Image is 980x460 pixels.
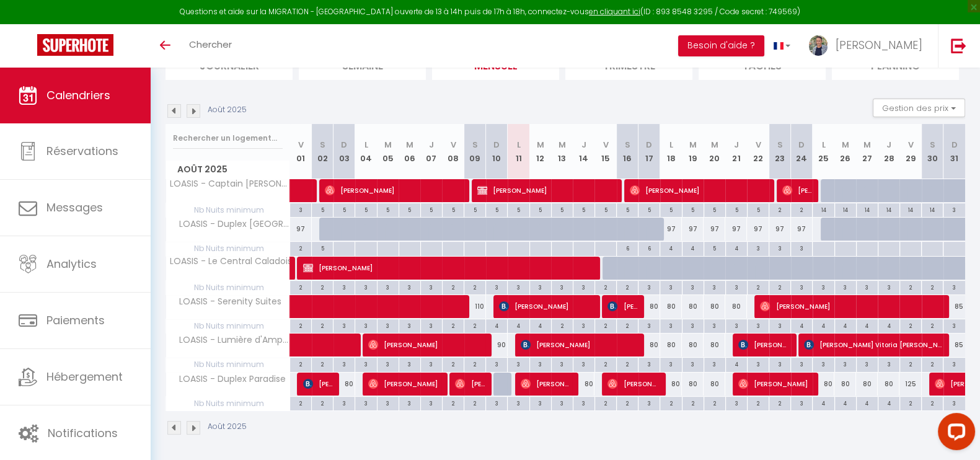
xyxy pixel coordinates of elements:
[878,203,899,215] div: 14
[791,358,812,369] div: 3
[638,203,660,215] div: 5
[704,397,725,409] div: 2
[747,218,769,241] div: 97
[857,203,878,215] div: 14
[421,203,442,215] div: 5
[835,203,856,215] div: 14
[682,281,704,293] div: 3
[312,281,333,293] div: 2
[630,179,771,202] span: [PERSON_NAME]
[573,319,594,331] div: 3
[682,203,704,215] div: 5
[638,358,660,369] div: 3
[333,373,355,396] div: 80
[443,203,464,215] div: 5
[791,242,812,254] div: 3
[290,124,312,179] th: 01
[168,373,289,386] span: LOASIS - Duplex Paradise
[617,319,638,331] div: 2
[928,408,980,460] iframe: LiveChat chat widget
[46,87,110,103] span: Calendriers
[682,358,704,369] div: 3
[341,139,347,151] abbr: D
[399,397,420,409] div: 3
[857,358,878,369] div: 3
[303,256,601,280] span: [PERSON_NAME]
[443,319,464,331] div: 2
[951,139,958,151] abbr: D
[573,281,594,293] div: 3
[208,104,247,116] p: Août 2025
[930,139,935,151] abbr: S
[37,34,113,56] img: Super Booking
[682,319,704,331] div: 3
[899,124,921,179] th: 29
[943,358,965,369] div: 3
[508,281,529,293] div: 3
[660,319,681,331] div: 3
[521,333,640,356] span: [PERSON_NAME]
[878,319,899,331] div: 4
[704,242,725,254] div: 5
[769,358,790,369] div: 3
[48,425,118,441] span: Notifications
[173,127,283,149] input: Rechercher un logement...
[857,281,878,293] div: 3
[660,218,682,241] div: 97
[791,281,812,293] div: 3
[638,319,660,331] div: 3
[399,319,420,331] div: 3
[725,124,747,179] th: 21
[166,161,289,179] span: Août 2025
[303,372,333,396] span: [PERSON_NAME]
[791,319,812,331] div: 4
[46,200,103,215] span: Messages
[166,203,289,217] span: Nb Nuits minimum
[748,281,769,293] div: 2
[516,139,520,151] abbr: L
[900,358,921,369] div: 2
[682,295,704,318] div: 80
[508,358,529,369] div: 3
[46,312,105,328] span: Paiements
[660,203,681,215] div: 5
[166,281,289,294] span: Nb Nuits minimum
[878,358,899,369] div: 3
[725,295,747,318] div: 80
[617,358,638,369] div: 2
[290,397,311,409] div: 2
[769,218,791,241] div: 97
[800,24,938,68] a: ... [PERSON_NAME]
[638,295,660,318] div: 80
[813,358,834,369] div: 3
[377,319,399,331] div: 3
[726,203,747,215] div: 5
[878,281,899,293] div: 3
[573,373,594,396] div: 80
[530,397,551,409] div: 3
[443,281,464,293] div: 2
[320,139,325,151] abbr: S
[704,281,725,293] div: 3
[943,334,965,356] div: 85
[900,319,921,331] div: 2
[537,139,544,151] abbr: M
[734,139,739,151] abbr: J
[704,295,725,318] div: 80
[464,281,485,293] div: 2
[738,372,813,396] span: [PERSON_NAME]
[10,5,47,42] button: Open LiveChat chat widget
[791,203,812,215] div: 2
[886,139,891,151] abbr: J
[486,334,508,356] div: 90
[726,358,747,369] div: 4
[493,139,500,151] abbr: D
[834,124,856,179] th: 26
[486,281,507,293] div: 3
[704,319,725,331] div: 3
[943,281,965,293] div: 3
[617,124,638,179] th: 16
[660,124,682,179] th: 18
[290,218,312,241] div: 97
[900,281,921,293] div: 2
